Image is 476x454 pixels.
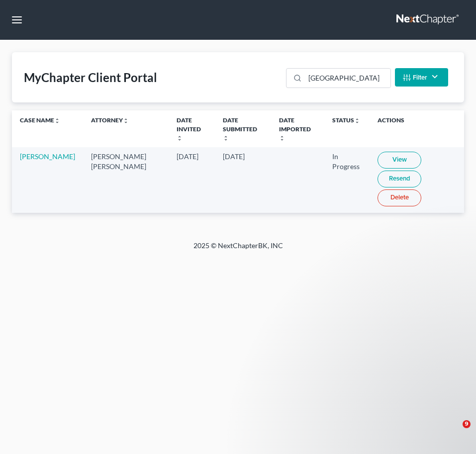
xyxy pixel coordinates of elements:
i: unfold_more [177,135,183,141]
span: 9 [463,420,471,428]
a: Delete [378,189,421,206]
i: unfold_more [354,118,360,124]
button: Filter [395,68,448,87]
a: Date Importedunfold_more [279,116,311,141]
iframe: Intercom live chat [442,420,466,444]
td: [PERSON_NAME] [PERSON_NAME] [83,147,169,212]
td: In Progress [324,147,370,212]
a: Date Submittedunfold_more [223,116,257,141]
div: MyChapter Client Portal [24,70,157,86]
a: Resend [378,171,421,187]
a: Date Invitedunfold_more [177,116,201,141]
i: unfold_more [123,118,129,124]
i: unfold_more [54,118,60,124]
input: Search... [305,69,390,88]
a: Statusunfold_more [332,116,360,124]
a: [PERSON_NAME] [20,152,75,161]
a: View [378,152,421,169]
i: unfold_more [279,135,285,141]
span: [DATE] [177,152,198,161]
th: Actions [370,110,464,147]
a: Attorneyunfold_more [91,116,129,124]
a: Case Nameunfold_more [20,116,60,124]
i: unfold_more [223,135,229,141]
div: 2025 © NextChapterBK, INC [59,241,417,259]
span: [DATE] [223,152,245,161]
